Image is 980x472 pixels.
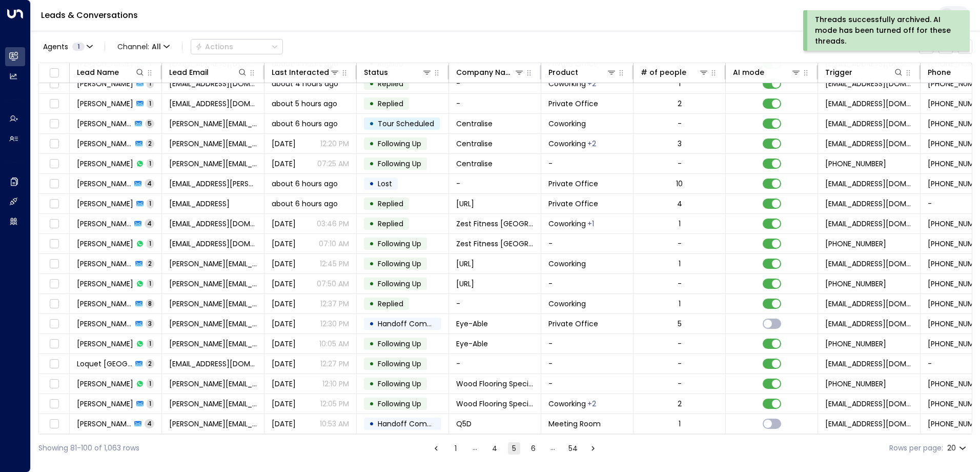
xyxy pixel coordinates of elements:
[527,442,540,455] button: Go to page 6
[77,219,131,229] span: Zoe Paxton
[43,43,68,50] span: Agents
[456,139,493,149] span: Centralise
[587,139,596,149] div: Dedicated Desk,Private Office
[369,155,374,172] div: •
[378,319,450,329] span: Handoff Completed
[147,399,154,408] span: 1
[548,299,586,309] span: Coworking
[678,99,682,109] div: 2
[272,159,296,169] span: Yesterday
[272,66,329,78] div: Last Interacted
[587,399,596,409] div: Dedicated Desk,Private Office
[378,279,421,289] span: Following Up
[320,259,349,269] p: 12:45 PM
[825,99,913,109] span: sales@newflex.com
[147,159,154,168] span: 1
[678,139,682,149] div: 3
[77,139,132,149] span: Jeremy Williamson
[146,139,154,148] span: 2
[145,179,154,188] span: 4
[169,279,257,289] span: caroline.burwood@annalise.ai
[456,319,488,329] span: Eye-Able
[566,442,580,455] button: Go to page 54
[77,66,119,78] div: Lead Name
[272,379,296,389] span: Yesterday
[77,119,132,129] span: Jeremy Williamson
[541,354,634,373] td: -
[48,278,60,290] span: Toggle select row
[825,119,913,129] span: sales@newflex.com
[733,66,801,78] div: AI mode
[369,95,374,112] div: •
[733,66,764,78] div: AI mode
[548,419,601,429] span: Meeting Room
[676,179,683,189] div: 10
[169,139,257,149] span: jeremy@centralise.com
[48,378,60,390] span: Toggle select row
[169,199,230,209] span: larab@kythera.ai
[169,239,257,249] span: zrichardson@hotmail.co.uk
[456,239,534,249] span: Zest Fitness Berkshire
[77,339,133,349] span: Tom Gehring
[48,318,60,330] span: Toggle select row
[169,379,257,389] span: steve@woodflooringspecialists.com
[378,379,421,389] span: Following Up
[678,359,682,369] div: -
[825,66,904,78] div: Trigger
[113,40,174,54] button: Channel:All
[169,219,257,229] span: zrichardson@hotmail.co.uk
[169,299,257,309] span: helen.dorrity@gmail.com
[825,319,913,329] span: sales@newflex.com
[456,219,534,229] span: Zest Fitness Berkshire
[548,259,586,269] span: Coworking
[48,238,60,250] span: Toggle select row
[320,359,349,369] p: 12:27 PM
[147,99,154,108] span: 1
[825,399,913,409] span: sales@newflex.com
[456,259,474,269] span: annalise.ai
[147,239,154,248] span: 1
[364,66,388,78] div: Status
[541,274,634,293] td: -
[378,159,421,169] span: Following Up
[378,78,403,89] span: Replied
[272,99,337,109] span: about 5 hours ago
[449,174,541,193] td: -
[369,395,374,412] div: •
[169,66,209,78] div: Lead Email
[456,66,524,78] div: Company Name
[48,77,60,90] span: Toggle select row
[825,219,913,229] span: sales@newflex.com
[272,419,296,429] span: Yesterday
[369,335,374,352] div: •
[548,319,598,329] span: Private Office
[317,219,349,229] p: 03:46 PM
[48,137,60,150] span: Toggle select row
[430,442,600,455] nav: pagination navigation
[678,159,682,169] div: -
[77,299,132,309] span: Helen Dorrity
[369,315,374,332] div: •
[369,115,374,132] div: •
[369,275,374,292] div: •
[147,339,154,348] span: 1
[48,298,60,310] span: Toggle select row
[378,139,421,149] span: Following Up
[548,139,586,149] span: Coworking
[113,40,174,54] span: Channel:
[548,78,586,89] span: Coworking
[678,279,682,289] div: -
[548,66,617,78] div: Product
[48,97,60,110] span: Toggle select row
[191,39,283,54] button: Actions
[48,198,60,210] span: Toggle select row
[548,219,586,229] span: Coworking
[456,159,493,169] span: Centralise
[541,154,634,173] td: -
[825,359,913,369] span: sales@newflex.com
[449,354,541,373] td: -
[272,199,338,209] span: about 6 hours ago
[378,259,421,269] span: Following Up
[678,239,682,249] div: -
[456,399,534,409] span: Wood Flooring Specialists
